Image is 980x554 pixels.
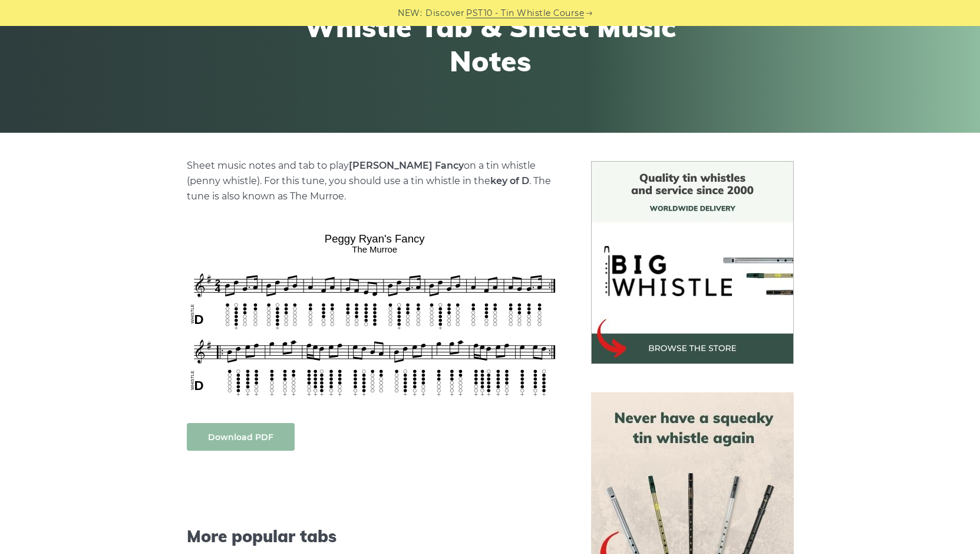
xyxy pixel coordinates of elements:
span: NEW: [398,6,422,20]
span: More popular tabs [187,526,563,546]
img: BigWhistle Tin Whistle Store [591,161,794,364]
strong: key of D [490,175,529,186]
p: Sheet music notes and tab to play on a tin whistle (penny whistle). For this tune, you should use... [187,158,563,204]
img: Peggy Ryan's Fancy Tin Whistle Tabs & Sheet Music [187,228,563,399]
a: Download PDF [187,423,295,451]
a: PST10 - Tin Whistle Course [466,6,584,20]
span: Discover [425,6,464,20]
strong: [PERSON_NAME] Fancy [349,160,464,171]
